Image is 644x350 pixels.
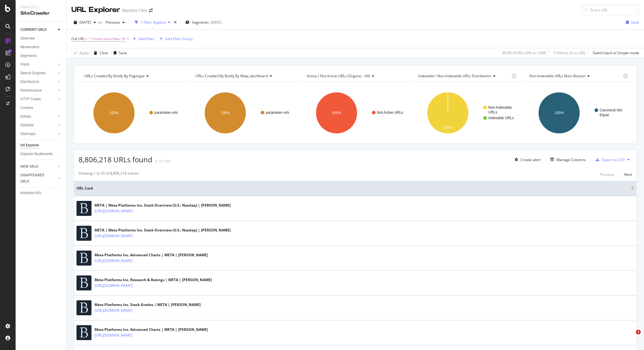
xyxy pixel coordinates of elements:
[582,5,639,15] input: Find a URL
[20,87,41,94] div: Performance
[132,18,173,27] button: 1 Filter Applied
[76,186,630,191] span: URL Card
[600,171,614,178] button: Previous
[103,18,127,27] button: Previous
[548,156,586,163] button: Manage Columns
[600,108,622,112] text: Canonical Not
[624,330,638,344] iframe: Intercom live chat
[20,61,29,68] div: Visits
[555,111,564,115] text: 100%
[84,73,145,78] span: URLs Crawled By Botify By pagetype
[141,20,166,25] div: 1 Filter Applied
[88,35,125,43] span: ^.*mod=searchbar.*$
[20,70,56,76] a: Search Engines
[76,325,91,340] img: main image
[377,110,403,115] text: Not Active URLs
[71,18,98,27] button: [DATE]
[76,226,91,241] img: main image
[20,131,36,137] div: Sitemaps
[103,20,120,25] span: Previous
[76,300,91,315] img: main image
[94,228,231,233] div: META | Meta Platforms Inc. Stock Overview (U.S.: Nasdaq) | [PERSON_NAME]
[20,105,33,111] div: Content
[20,96,41,102] div: HTTP Codes
[79,171,139,178] div: Showing 1 to 50 of 8,806,218 entries
[502,50,546,55] div: 88.06 % URLs ( 9M on 10M )
[417,71,511,81] h4: Indexable / Non-Indexable URLs Distribution
[194,71,293,81] h4: URLs Crawled By Botify By mwp_dashboard
[524,87,631,139] div: A chart.
[20,122,56,128] a: Outlinks
[20,131,56,137] a: Sitemaps
[636,330,641,334] span: 1
[94,277,212,283] div: Meta Platforms Inc. Research & Ratings | META | [PERSON_NAME]
[83,71,181,81] h4: URLs Crawled By Botify By pagetype
[20,142,39,149] div: Url Explorer
[20,44,62,50] a: Movements
[192,20,209,25] span: Segments
[94,332,133,338] a: [URL][DOMAIN_NAME]
[593,50,639,55] div: Switch back to Simple mode
[529,73,586,78] span: Non-Indexable URLs Main Reason
[20,44,39,50] div: Movements
[154,110,178,115] text: parameter-urls
[20,151,62,157] a: Explorer Bookmarks
[624,172,632,177] div: Next
[94,203,231,208] div: META | Meta Platforms Inc. Stock Overview (U.S.: Nasdaq) | [PERSON_NAME]
[183,18,224,27] button: Segments[DATE]
[266,110,289,115] text: parameter-urls
[512,155,541,164] button: Create alert
[20,53,37,59] div: Segments
[20,163,38,170] div: NEW URLS
[79,50,89,55] div: Apply
[418,73,491,78] span: Indexable / Non-Indexable URLs distribution
[79,87,186,139] svg: A chart.
[20,163,56,170] a: NEW URLS
[412,87,520,139] svg: A chart.
[20,105,62,111] a: Content
[71,48,89,58] button: Apply
[20,113,31,120] div: Inlinks
[520,157,541,162] div: Create alert
[602,157,625,162] div: Export as CSV
[130,35,154,43] button: Add Filter
[600,113,609,117] text: Equal
[20,35,62,42] a: Overview
[71,5,120,15] div: URL Explorer
[94,258,133,264] a: [URL][DOMAIN_NAME]
[600,172,614,177] div: Previous
[20,142,62,149] a: Url Explorer
[301,87,409,139] svg: A chart.
[100,50,109,55] div: Clear
[20,122,34,128] div: Outlinks
[98,20,103,25] span: vs
[624,18,639,27] button: Save
[631,20,639,25] div: Save
[157,35,193,43] button: Add Filter Group
[488,116,514,120] text: Indexable URLs
[20,172,56,185] a: DISAPPEARED URLS
[488,110,497,114] text: URLs
[20,87,56,94] a: Performance
[76,201,91,216] img: main image
[554,50,585,55] div: 0 % Visits ( 0 on 2M )
[71,36,85,41] span: Full URL
[20,190,41,196] div: Analysis Info
[190,87,297,139] div: A chart.
[85,36,88,41] span: =
[590,48,639,58] button: Switch back to Simple mode
[79,154,152,164] span: 8,806,218 URLs found
[20,96,56,102] a: HTTP Codes
[91,48,109,58] button: Clear
[94,208,133,214] a: [URL][DOMAIN_NAME]
[79,20,91,25] span: 2025 Jul. 11th
[306,71,404,81] h4: Active / Not Active URLs
[109,111,119,115] text: 100%
[20,61,56,68] a: Visits
[332,111,341,115] text: 100%
[221,111,230,115] text: 100%
[593,155,625,164] button: Export as CSV
[149,8,153,13] div: arrow-right-arrow-left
